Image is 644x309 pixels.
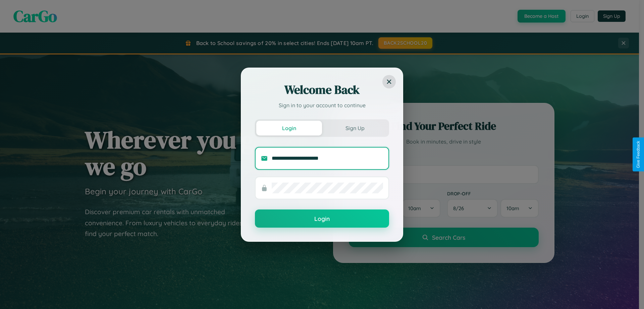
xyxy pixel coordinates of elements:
[255,82,389,98] h2: Welcome Back
[636,141,641,168] div: Give Feedback
[255,209,389,228] button: Login
[256,121,322,136] button: Login
[255,101,389,109] p: Sign in to your account to continue
[322,121,388,136] button: Sign Up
